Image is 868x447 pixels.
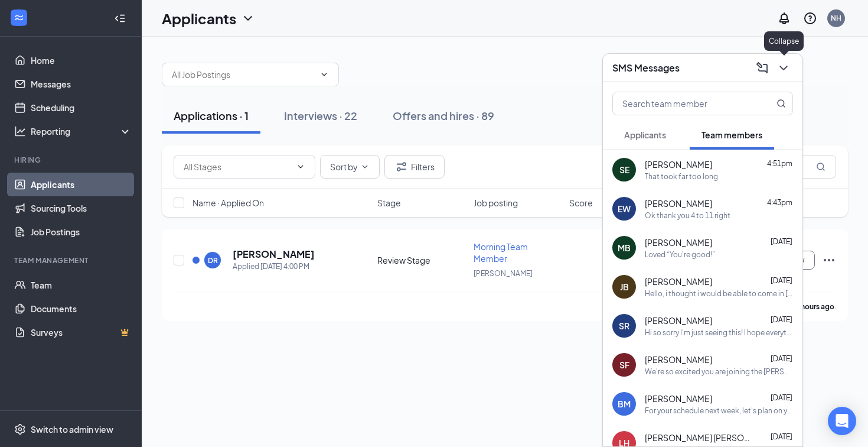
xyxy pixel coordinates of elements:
[31,125,132,137] div: Reporting
[795,302,834,311] b: 2 hours ago
[771,237,792,246] span: [DATE]
[755,61,769,75] svg: ComposeMessage
[645,237,712,248] span: [PERSON_NAME]
[822,253,836,267] svg: Ellipses
[296,162,305,171] svg: ChevronDown
[14,125,26,137] svg: Analysis
[645,406,793,416] div: For your schedule next week, let's plan on you working [DATE], [DATE], [DATE], and [DATE] from 4 ...
[645,158,712,170] span: [PERSON_NAME]
[184,160,291,173] input: All Stages
[803,11,817,25] svg: QuestionInfo
[645,197,712,209] span: [PERSON_NAME]
[192,197,264,209] span: Name · Applied On
[774,59,793,77] button: ChevronDown
[14,155,129,165] div: Hiring
[776,99,786,108] svg: MagnifyingGlass
[172,68,315,81] input: All Job Postings
[31,173,132,196] a: Applicants
[771,393,792,402] span: [DATE]
[233,261,315,273] div: Applied [DATE] 4:00 PM
[619,359,629,371] div: SF
[645,315,712,326] span: [PERSON_NAME]
[31,196,132,220] a: Sourcing Tools
[764,31,804,51] div: Collapse
[377,197,401,209] span: Stage
[816,162,825,171] svg: MagnifyingGlass
[776,61,791,75] svg: ChevronDown
[31,96,132,119] a: Scheduling
[645,432,751,443] span: [PERSON_NAME] [PERSON_NAME]
[31,423,113,435] div: Switch to admin view
[174,108,249,123] div: Applications · 1
[645,250,715,260] div: Loved “You're good!”
[14,423,26,435] svg: Settings
[767,198,792,207] span: 4:43pm
[320,155,380,179] button: Sort byChevronDown
[645,354,712,365] span: [PERSON_NAME]
[753,59,772,77] button: ComposeMessage
[330,163,358,171] span: Sort by
[828,407,856,435] div: Open Intercom Messenger
[771,354,792,363] span: [DATE]
[31,273,132,297] a: Team
[612,61,680,74] h3: SMS Messages
[114,12,126,24] svg: Collapse
[393,108,494,123] div: Offers and hires · 89
[620,281,629,293] div: JB
[474,241,528,264] span: Morning Team Member
[771,315,792,324] span: [DATE]
[619,320,629,332] div: SR
[31,297,132,320] a: Documents
[645,393,712,404] span: [PERSON_NAME]
[13,12,25,24] svg: WorkstreamLogo
[284,108,357,123] div: Interviews · 22
[208,255,218,265] div: DR
[645,289,793,299] div: Hello, i thought i would be able to come in [DATE] but due to a dentist appointment im not able to.
[645,171,718,182] div: That took far too long
[767,159,792,168] span: 4:51pm
[701,129,762,140] span: Team members
[618,398,631,410] div: BM
[319,70,329,79] svg: ChevronDown
[31,220,132,244] a: Job Postings
[771,276,792,285] span: [DATE]
[233,248,315,261] h5: [PERSON_NAME]
[31,48,132,72] a: Home
[384,155,445,179] button: Filter Filters
[624,129,666,140] span: Applicants
[31,320,132,344] a: SurveysCrown
[360,162,370,171] svg: ChevronDown
[241,11,255,25] svg: ChevronDown
[645,328,793,338] div: Hi so sorry I'm just seeing this! I hope everything went well [DATE]!
[619,164,629,176] div: SE
[645,276,712,287] span: [PERSON_NAME]
[613,92,753,115] input: Search team member
[162,8,236,28] h1: Applicants
[31,72,132,96] a: Messages
[645,210,730,221] div: Ok thank you 4 to 11 right
[831,13,841,23] div: NH
[777,11,791,25] svg: Notifications
[474,197,518,209] span: Job posting
[394,160,409,174] svg: Filter
[14,255,129,265] div: Team Management
[377,254,466,266] div: Review Stage
[618,203,631,215] div: EW
[474,269,533,278] span: [PERSON_NAME]
[569,197,593,209] span: Score
[618,242,631,254] div: MB
[645,367,793,377] div: We're so excited you are joining the [PERSON_NAME] [DEMOGRAPHIC_DATA]-fil-Ateam ! Do you know any...
[771,432,792,441] span: [DATE]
